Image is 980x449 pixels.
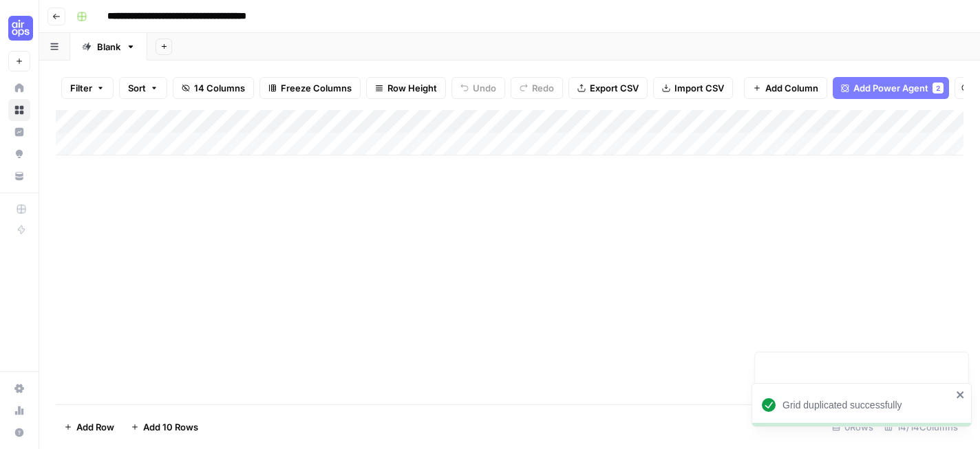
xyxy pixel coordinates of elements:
[387,81,437,95] span: Row Height
[473,81,496,95] span: Undo
[511,77,563,99] button: Redo
[590,81,639,95] span: Export CSV
[451,77,505,99] button: Undo
[568,77,648,99] button: Export CSV
[8,99,30,121] a: Browse
[194,81,245,95] span: 14 Columns
[128,81,146,95] span: Sort
[281,81,352,95] span: Freeze Columns
[8,377,30,399] a: Settings
[744,77,827,99] button: Add Column
[674,81,724,95] span: Import CSV
[956,389,966,400] button: close
[143,420,198,434] span: Add 10 Rows
[119,77,167,99] button: Sort
[8,143,30,165] a: Opportunities
[532,81,554,95] span: Redo
[8,11,30,45] button: Workspace: Cohort 5
[56,416,122,438] button: Add Row
[366,77,446,99] button: Row Height
[70,81,92,95] span: Filter
[933,83,944,94] div: 2
[8,421,30,443] button: Help + Support
[936,83,940,94] span: 2
[97,40,120,54] div: Blank
[8,165,30,187] a: Your Data
[853,81,928,95] span: Add Power Agent
[173,77,254,99] button: 14 Columns
[8,399,30,421] a: Usage
[76,420,114,434] span: Add Row
[653,77,733,99] button: Import CSV
[122,416,206,438] button: Add 10 Rows
[833,77,949,99] button: Add Power Agent2
[259,77,361,99] button: Freeze Columns
[70,33,147,61] a: Blank
[782,398,952,412] div: Grid duplicated successfully
[827,416,879,438] div: 0 Rows
[8,121,30,143] a: Insights
[765,81,818,95] span: Add Column
[8,77,30,99] a: Home
[879,416,963,438] div: 14/14 Columns
[8,16,33,41] img: Cohort 5 Logo
[61,77,114,99] button: Filter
